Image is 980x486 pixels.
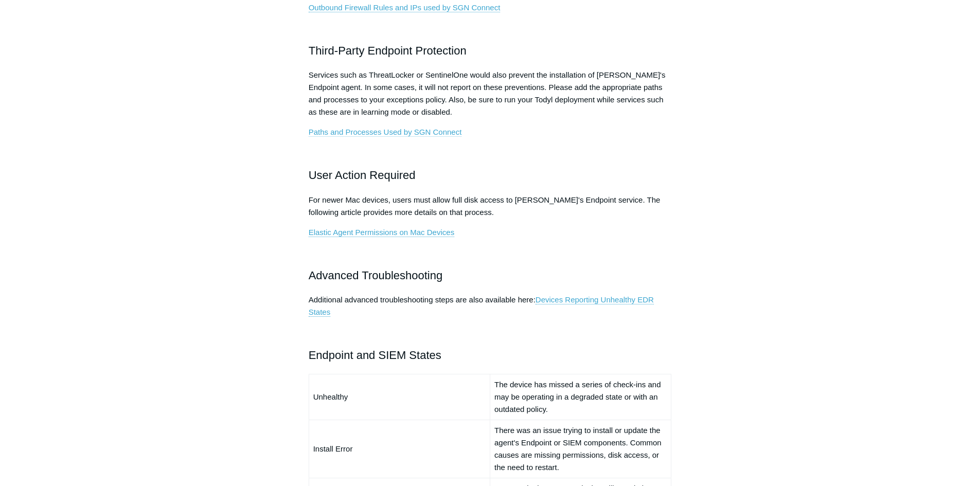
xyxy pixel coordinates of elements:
h2: Advanced Troubleshooting [309,266,672,284]
td: Unhealthy [309,374,490,420]
a: Outbound Firewall Rules and IPs used by SGN Connect [309,3,501,12]
h2: Third-Party Endpoint Protection [309,42,672,60]
a: Devices Reporting Unhealthy EDR States [309,295,654,317]
h2: Endpoint and SIEM States [309,346,672,364]
td: Install Error [309,420,490,478]
td: The device has missed a series of check-ins and may be operating in a degraded state or with an o... [490,374,671,420]
p: For newer Mac devices, users must allow full disk access to [PERSON_NAME]'s Endpoint service. The... [309,194,672,219]
a: Paths and Processes Used by SGN Connect [309,128,462,137]
td: There was an issue trying to install or update the agent's Endpoint or SIEM components. Common ca... [490,420,671,478]
h2: User Action Required [309,166,672,184]
p: Services such as ThreatLocker or SentinelOne would also prevent the installation of [PERSON_NAME]... [309,69,672,118]
a: Elastic Agent Permissions on Mac Devices [309,228,454,237]
p: Additional advanced troubleshooting steps are also available here: [309,294,672,318]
